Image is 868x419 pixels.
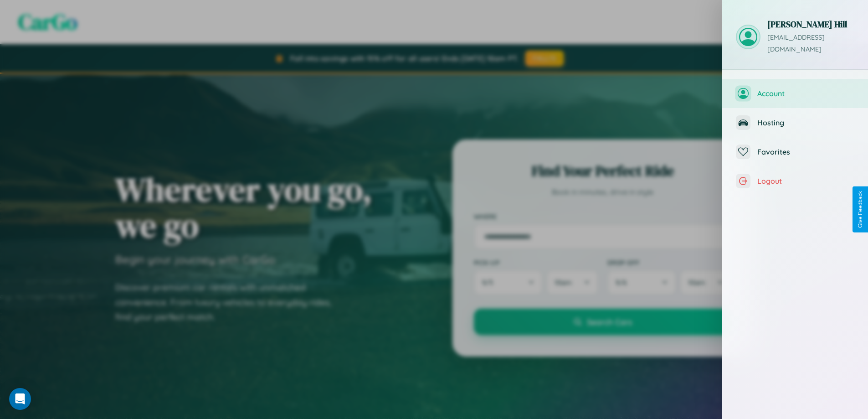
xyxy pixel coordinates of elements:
span: Logout [757,176,854,186]
span: Account [757,89,854,98]
div: Open Intercom Messenger [9,388,31,410]
button: Logout [722,166,868,196]
div: Give Feedback [857,191,863,228]
button: Favorites [722,137,868,166]
p: [EMAIL_ADDRESS][DOMAIN_NAME] [767,32,854,56]
button: Hosting [722,108,868,137]
button: Account [722,79,868,108]
span: Favorites [757,147,854,156]
span: Hosting [757,118,854,127]
h3: [PERSON_NAME] Hill [767,18,854,30]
